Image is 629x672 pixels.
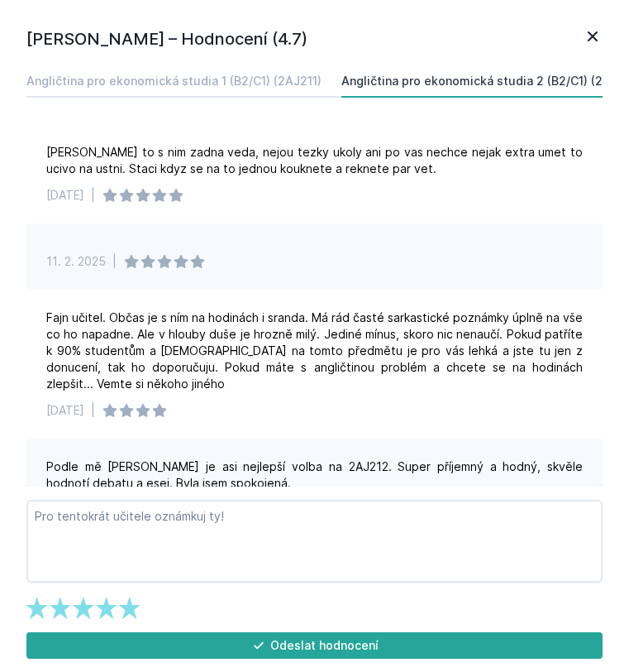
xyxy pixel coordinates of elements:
[46,253,106,270] div: 11. 2. 2025
[46,187,84,204] div: [DATE]
[46,458,583,492] div: Podle mě [PERSON_NAME] je asi nejlepší volba na 2AJ212. Super příjemný a hodný, skvěle hodnotí de...
[46,402,84,419] div: [DATE]
[91,187,95,204] div: |
[46,144,583,177] div: [PERSON_NAME] to s nim zadna veda, nejou tezky ukoly ani po vas nechce nejak extra umet to ucivo ...
[112,253,117,270] div: |
[91,402,95,419] div: |
[46,310,583,392] div: Fajn učitel. Občas je s ním na hodinách i sranda. Má rád časté sarkastické poznámky úplně na vše ...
